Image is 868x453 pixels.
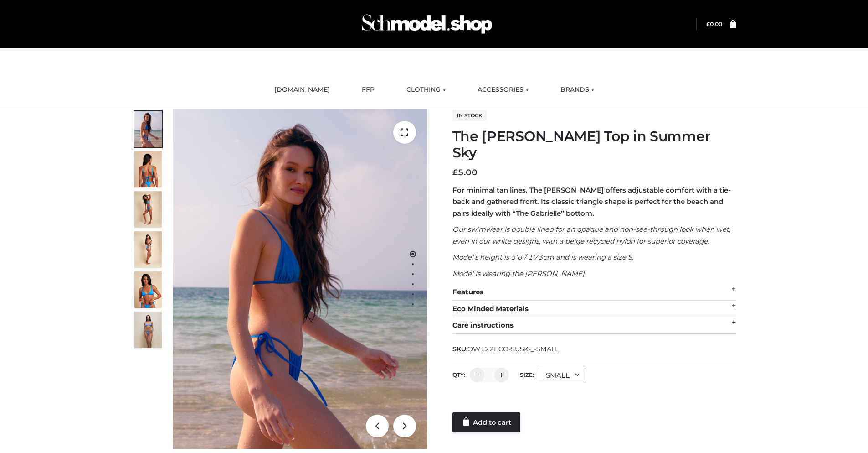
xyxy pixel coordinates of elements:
[355,80,381,100] a: FFP
[452,269,585,278] em: Model is wearing the [PERSON_NAME]
[554,80,601,100] a: BRANDS
[539,368,586,383] div: SMALL
[452,344,560,354] span: SKU:
[452,253,633,261] em: Model’s height is 5’8 / 173cm and is wearing a size S.
[706,21,722,27] bdi: 0.00
[134,312,162,348] img: SSVC.jpg
[452,284,736,301] div: Features
[706,21,710,27] span: £
[134,271,162,308] img: 2.Alex-top_CN-1-1-2.jpg
[452,225,730,245] em: Our swimwear is double lined for an opaque and non-see-through look when wet, even in our white d...
[267,80,337,100] a: [DOMAIN_NAME]
[471,80,535,100] a: ACCESSORIES
[134,231,162,268] img: 3.Alex-top_CN-1-1-2.jpg
[467,345,559,353] span: OW122ECO-SUSK-_-SMALL
[452,167,478,177] bdi: 5.00
[134,191,162,228] img: 4.Alex-top_CN-1-1-2.jpg
[452,412,520,432] a: Add to cart
[520,371,534,378] label: Size:
[400,80,452,100] a: CLOTHING
[134,111,162,147] img: 1.Alex-top_SS-1_4464b1e7-c2c9-4e4b-a62c-58381cd673c0-1.jpg
[452,317,736,334] div: Care instructions
[359,6,495,42] img: Schmodel Admin 964
[134,151,162,187] img: 5.Alex-top_CN-1-1_1-1.jpg
[173,109,427,449] img: 1.Alex-top_SS-1_4464b1e7-c2c9-4e4b-a62c-58381cd673c0 (1)
[452,110,487,121] span: In stock
[452,167,458,177] span: £
[452,301,736,318] div: Eco Minded Materials
[452,186,731,218] strong: For minimal tan lines, The [PERSON_NAME] offers adjustable comfort with a tie-back and gathered f...
[452,371,465,378] label: QTY:
[452,128,736,161] h1: The [PERSON_NAME] Top in Summer Sky
[706,21,722,27] a: £0.00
